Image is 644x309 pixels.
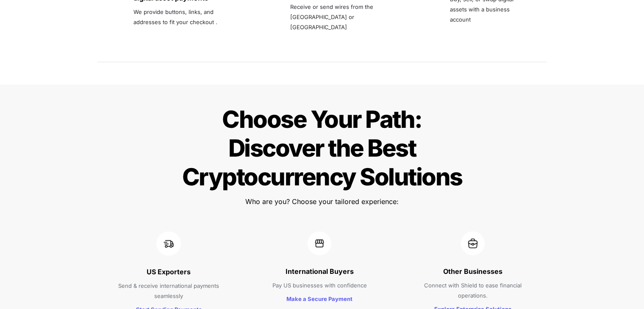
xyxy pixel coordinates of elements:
[443,267,502,276] strong: Other Businesses
[286,294,353,303] a: Make a Secure Payment
[133,8,217,25] span: We provide buttons, links, and addresses to fit your checkout .
[424,282,523,299] span: Connect with Shield to ease financial operations.
[147,268,191,276] strong: US Exporters
[272,282,367,289] span: Pay US businesses with confidence
[290,3,375,30] span: Receive or send wires from the [GEOGRAPHIC_DATA] or [GEOGRAPHIC_DATA]
[118,282,221,299] span: Send & receive international payments seamlessly
[245,197,399,206] span: Who are you? Choose your tailored experience:
[182,105,462,191] span: Choose Your Path: Discover the Best Cryptocurrency Solutions
[286,295,353,302] strong: Make a Secure Payment
[286,267,354,276] strong: International Buyers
